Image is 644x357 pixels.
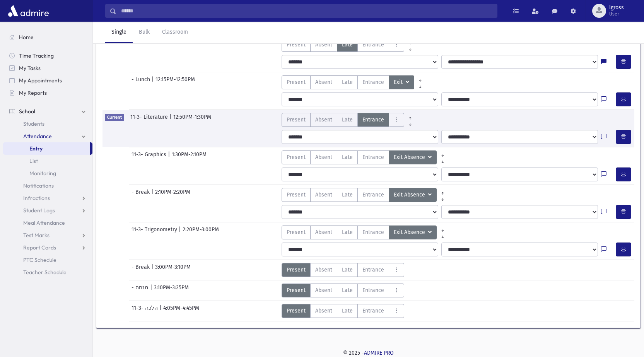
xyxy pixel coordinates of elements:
[342,266,353,274] span: Late
[287,307,306,315] span: Present
[3,192,92,204] a: Infractions
[154,284,189,297] span: 3:10PM-3:25PM
[132,75,152,89] span: - Lunch
[19,89,47,96] span: My Reports
[282,225,449,239] div: AttTypes
[362,286,384,294] span: Entrance
[389,75,414,89] button: Exit
[19,108,35,115] span: School
[3,118,92,130] a: Students
[315,266,332,274] span: Absent
[132,225,179,239] span: 11-3- Trigonometry
[389,225,437,239] button: Exit Absence
[315,286,332,294] span: Absent
[3,31,92,43] a: Home
[3,74,92,87] a: My Appointments
[315,78,332,86] span: Absent
[23,207,55,214] span: Student Logs
[362,266,384,274] span: Entrance
[3,87,92,99] a: My Reports
[287,266,306,274] span: Present
[3,266,92,278] a: Teacher Schedule
[23,219,65,226] span: Meal Attendance
[362,191,384,199] span: Entrance
[609,5,624,11] span: lgross
[19,34,34,41] span: Home
[609,11,624,17] span: User
[3,167,92,179] a: Monitoring
[130,113,169,127] span: 11-3- Literature
[282,263,404,277] div: AttTypes
[161,38,165,52] span: |
[151,263,155,277] span: |
[287,78,306,86] span: Present
[179,225,183,239] span: |
[362,228,384,236] span: Entrance
[132,284,150,297] span: - מנחה
[362,307,384,315] span: Entrance
[23,120,44,127] span: Students
[29,170,56,177] span: Monitoring
[282,284,404,297] div: AttTypes
[23,195,50,202] span: Infractions
[116,4,497,18] input: Search
[3,241,92,254] a: Report Cards
[282,75,426,89] div: AttTypes
[362,78,384,86] span: Entrance
[152,75,155,89] span: |
[132,188,151,202] span: - Break
[3,155,92,167] a: List
[132,263,151,277] span: - Break
[362,116,384,124] span: Entrance
[315,41,332,49] span: Absent
[287,116,306,124] span: Present
[342,191,353,199] span: Late
[3,130,92,142] a: Attendance
[287,286,306,294] span: Present
[133,22,156,43] a: Bulk
[151,188,155,202] span: |
[394,78,404,87] span: Exit
[282,304,404,318] div: AttTypes
[3,217,92,229] a: Meal Attendance
[3,179,92,192] a: Notifications
[163,304,199,318] span: 4:05PM-4:45PM
[3,142,90,155] a: Entry
[23,232,50,239] span: Test Marks
[3,105,92,118] a: School
[287,41,306,49] span: Present
[3,62,92,74] a: My Tasks
[287,228,306,236] span: Present
[19,52,54,59] span: Time Tracking
[173,113,211,127] span: 12:50PM-1:30PM
[172,150,207,164] span: 1:30PM-2:10PM
[282,38,416,52] div: AttTypes
[282,188,449,202] div: AttTypes
[394,228,427,237] span: Exit Absence
[23,133,52,140] span: Attendance
[156,22,194,43] a: Classroom
[155,75,195,89] span: 12:15PM-12:50PM
[23,269,67,276] span: Teacher Schedule
[342,41,353,49] span: Late
[342,78,353,86] span: Late
[315,307,332,315] span: Absent
[342,116,353,124] span: Late
[23,256,56,263] span: PTC Schedule
[3,50,92,62] a: Time Tracking
[19,65,41,72] span: My Tasks
[29,145,43,152] span: Entry
[342,228,353,236] span: Late
[342,286,353,294] span: Late
[362,153,384,161] span: Entrance
[19,77,62,84] span: My Appointments
[159,304,163,318] span: |
[29,157,38,164] span: List
[3,204,92,217] a: Student Logs
[3,229,92,241] a: Test Marks
[394,153,427,162] span: Exit Absence
[287,153,306,161] span: Present
[105,114,124,121] span: Current
[105,22,133,43] a: Single
[132,38,161,52] span: אא11- חומש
